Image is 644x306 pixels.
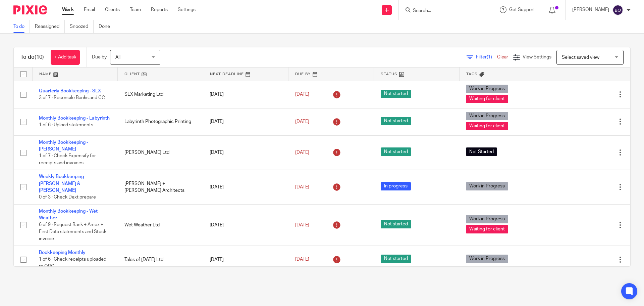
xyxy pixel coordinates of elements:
[39,140,88,151] a: Monthly Bookkeeping - [PERSON_NAME]
[151,6,168,13] a: Reports
[381,220,411,228] span: Not started
[51,50,80,65] a: + Add task
[203,170,288,205] td: [DATE]
[295,185,309,189] span: [DATE]
[39,123,93,128] span: 1 of 6 · Upload statements
[203,246,288,273] td: [DATE]
[295,257,309,262] span: [DATE]
[381,90,411,98] span: Not started
[466,85,508,93] span: Work in Progress
[466,72,478,76] span: Tags
[118,246,203,273] td: Tales of [DATE] Ltd
[13,5,47,14] img: Pixie
[105,6,120,13] a: Clients
[13,20,30,33] a: To do
[39,116,110,121] a: Monthly Bookkeeping - Labyrinth
[92,54,107,60] p: Due by
[118,204,203,246] td: Wet Weather Ltd
[466,215,508,223] span: Work in Progress
[203,81,288,108] td: [DATE]
[612,5,623,15] img: svg%3E
[39,154,96,165] span: 1 of 7 · Check Expensify for receipts and invoices
[70,20,94,33] a: Snoozed
[572,6,609,13] p: [PERSON_NAME]
[466,182,508,190] span: Work in Progress
[39,250,86,255] a: Bookkeeping Monthly
[466,112,508,120] span: Work in Progress
[295,150,309,155] span: [DATE]
[466,255,508,263] span: Work in Progress
[39,174,84,193] a: Weekly Bookkeeping [PERSON_NAME] & [PERSON_NAME]
[118,81,203,108] td: SLX Marketing Ltd
[20,54,44,61] h1: To do
[523,55,551,59] span: View Settings
[39,209,98,220] a: Monthly Bookkeeping - Wet Weather
[381,182,411,190] span: In progress
[39,89,101,93] a: Quarterly Bookkeeping - SLX
[295,119,309,124] span: [DATE]
[476,55,497,59] span: Filter
[466,147,497,156] span: Not Started
[115,55,120,60] span: All
[509,7,535,12] span: Get Support
[203,204,288,246] td: [DATE]
[381,147,411,156] span: Not started
[118,135,203,170] td: [PERSON_NAME] Ltd
[466,95,508,103] span: Waiting for client
[562,55,599,60] span: Select saved view
[39,96,105,100] span: 3 of 7 · Reconcile Banks and CC
[35,20,65,33] a: Reassigned
[203,135,288,170] td: [DATE]
[203,108,288,135] td: [DATE]
[39,223,106,241] span: 6 of 9 · Request Bank + Amex + First Data statements and Stock invoice
[39,257,106,269] span: 1 of 6 · Check receipts uploaded to QBO
[487,55,492,59] span: (1)
[35,54,44,60] span: (10)
[118,108,203,135] td: Labyrinth Photographic Printing
[39,195,96,200] span: 0 of 3 · Check Dext prepare
[99,20,115,33] a: Done
[466,225,508,233] span: Waiting for client
[466,122,508,130] span: Waiting for client
[118,170,203,205] td: [PERSON_NAME] + [PERSON_NAME] Architects
[412,8,473,14] input: Search
[84,6,95,13] a: Email
[62,6,74,13] a: Work
[381,117,411,125] span: Not started
[497,55,508,59] a: Clear
[178,6,196,13] a: Settings
[381,255,411,263] span: Not started
[295,92,309,97] span: [DATE]
[295,223,309,227] span: [DATE]
[130,6,141,13] a: Team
